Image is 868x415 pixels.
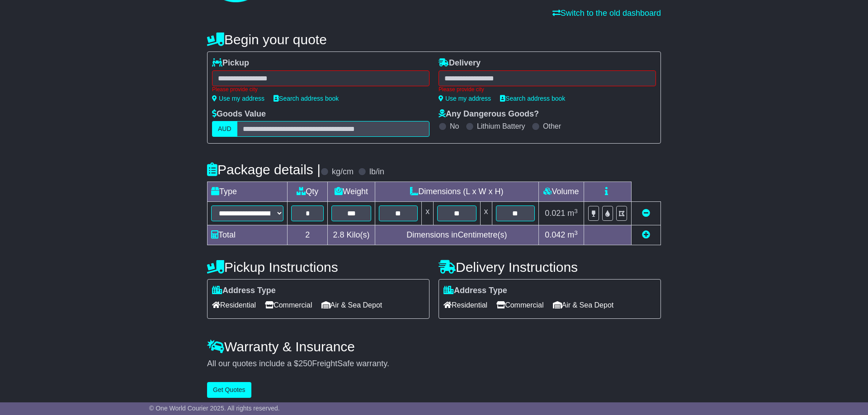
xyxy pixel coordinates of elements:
[369,167,384,177] label: lb/in
[543,122,561,131] label: Other
[207,359,661,369] div: All our quotes include a $ FreightSafe warranty.
[212,109,266,119] label: Goods Value
[212,121,237,137] label: AUD
[212,58,249,68] label: Pickup
[545,209,565,218] span: 0.021
[298,359,312,368] span: 250
[439,95,491,102] a: Use my address
[332,167,354,177] label: kg/cm
[212,86,429,93] div: Please provide city
[574,208,578,214] sup: 3
[333,230,344,239] span: 2.8
[443,286,507,296] label: Address Type
[439,260,661,275] h4: Delivery Instructions
[538,182,584,202] td: Volume
[207,382,251,398] button: Get Quotes
[274,95,339,102] a: Search address book
[439,109,539,119] label: Any Dangerous Goods?
[207,260,429,275] h4: Pickup Instructions
[443,298,487,312] span: Residential
[288,182,328,202] td: Qty
[328,225,375,245] td: Kilo(s)
[545,230,565,239] span: 0.042
[212,95,264,102] a: Use my address
[552,9,661,18] a: Switch to the old dashboard
[567,230,578,239] span: m
[149,405,280,412] span: © One World Courier 2025. All rights reserved.
[642,209,650,218] a: Remove this item
[553,298,614,312] span: Air & Sea Depot
[439,86,656,93] div: Please provide city
[439,58,481,68] label: Delivery
[212,298,256,312] span: Residential
[208,225,288,245] td: Total
[422,202,434,225] td: x
[375,225,538,245] td: Dimensions in Centimetre(s)
[480,202,492,225] td: x
[328,182,375,202] td: Weight
[642,230,650,239] a: Add new item
[207,339,661,354] h4: Warranty & Insurance
[496,298,543,312] span: Commercial
[207,162,321,177] h4: Package details |
[477,122,525,131] label: Lithium Battery
[321,298,382,312] span: Air & Sea Depot
[208,182,288,202] td: Type
[265,298,312,312] span: Commercial
[288,225,328,245] td: 2
[375,182,538,202] td: Dimensions (L x W x H)
[574,229,578,236] sup: 3
[567,209,578,218] span: m
[500,95,565,102] a: Search address book
[212,286,276,296] label: Address Type
[450,122,459,131] label: No
[207,32,661,47] h4: Begin your quote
